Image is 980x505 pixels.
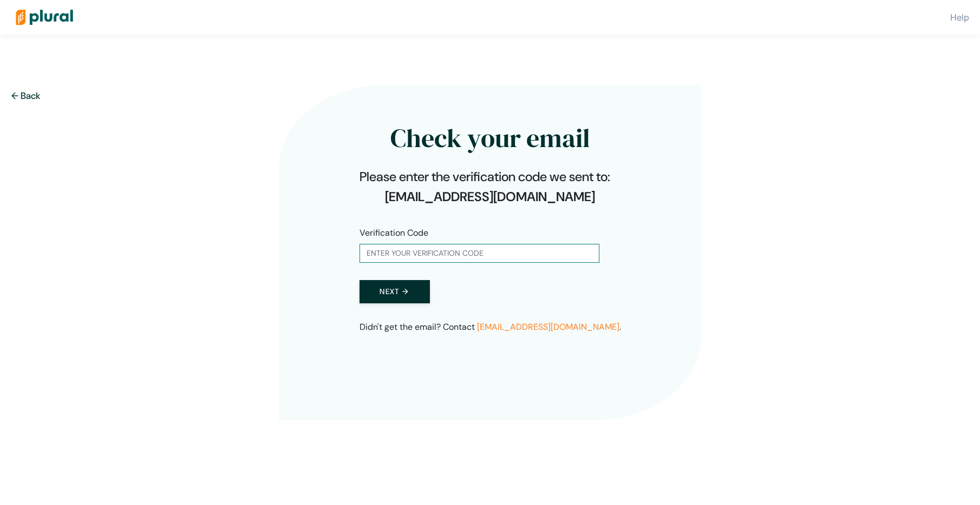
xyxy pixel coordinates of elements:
[360,101,621,158] h2: Check your email
[477,321,619,333] a: [EMAIL_ADDRESS][DOMAIN_NAME]
[360,189,621,205] h4: [EMAIL_ADDRESS][DOMAIN_NAME]
[950,12,969,23] a: Help
[360,227,428,240] label: Verification Code
[8,89,44,104] button: ← Back
[360,169,621,185] h4: Please enter the verification code we sent to:
[360,244,599,263] input: Enter your verification code
[360,280,430,303] button: Next →
[360,321,621,334] p: Didn't get the email? Contact .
